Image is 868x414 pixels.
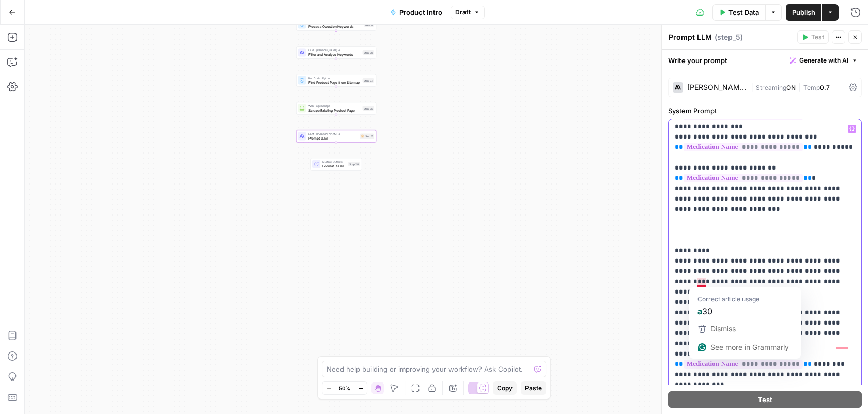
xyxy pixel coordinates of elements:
button: Test [797,30,829,44]
span: Paste [525,384,542,393]
g: Edge from step_5 to step_28 [335,143,337,158]
button: Draft [451,6,485,19]
span: Streaming [756,84,786,91]
textarea: Prompt LLM [669,32,712,42]
span: Prompt LLM [308,135,358,141]
span: | [796,82,803,92]
span: Filter and Analyze Keywords [308,52,361,57]
span: Temp [803,84,820,91]
div: LLM · [PERSON_NAME] 4Prompt LLMStep 5 [296,130,376,143]
span: Publish [792,7,815,18]
span: 0.7 [820,84,830,91]
div: Write your prompt [662,50,868,71]
div: Step 28 [348,162,360,166]
label: System Prompt [668,105,862,116]
span: Find Product Page from Sitemap [308,80,361,85]
div: Step 37 [363,78,374,83]
div: Step 5 [360,134,374,139]
button: Copy [493,381,517,395]
span: Format JSON [322,163,346,168]
span: Test [811,33,824,42]
span: Copy [497,384,513,393]
span: | [751,82,756,92]
span: Test [758,394,772,405]
div: [PERSON_NAME] 4 [687,84,747,91]
span: Process Question Keywords [308,24,362,29]
button: Product Intro [384,4,448,21]
span: Scrape Existing Product Page [308,108,361,113]
div: LLM · [PERSON_NAME] 4Filter and Analyze KeywordsStep 36 [296,47,376,59]
button: Publish [786,4,822,21]
button: Generate with AI [786,54,862,67]
div: Step 3 [364,22,374,27]
button: Paste [521,381,546,395]
button: Test [668,391,862,408]
div: Multiple OutputsFormat JSONStep 28 [296,158,376,171]
g: Edge from step_36 to step_37 [335,59,337,74]
g: Edge from step_37 to step_38 [335,87,337,102]
span: LLM · [PERSON_NAME] 4 [308,132,358,136]
g: Edge from step_3 to step_36 [335,31,337,46]
span: ( step_5 ) [715,32,743,42]
div: Step 36 [363,50,374,55]
span: Test Data [729,7,759,18]
span: Generate with AI [799,56,848,65]
span: LLM · [PERSON_NAME] 4 [308,48,361,52]
span: Product Intro [399,7,442,18]
button: Test Data [712,4,765,21]
g: Edge from step_38 to step_5 [335,115,337,130]
div: Process Question KeywordsStep 3 [296,19,376,31]
span: Run Code · Python [308,76,361,80]
div: Step 38 [363,106,374,111]
span: Draft [455,8,471,17]
div: Run Code · PythonFind Product Page from SitemapStep 37 [296,74,376,87]
span: Web Page Scrape [308,104,361,108]
span: Multiple Outputs [322,160,346,164]
span: 50% [339,384,350,392]
span: ON [786,84,796,91]
div: Web Page ScrapeScrape Existing Product PageStep 38 [296,102,376,115]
